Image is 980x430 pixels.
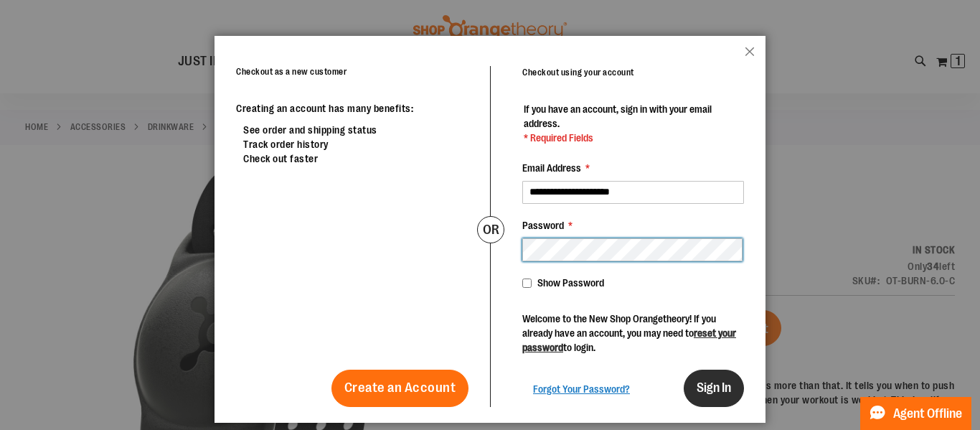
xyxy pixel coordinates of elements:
a: reset your password [522,327,736,353]
p: Creating an account has many benefits: [236,101,468,116]
button: Agent Offline [860,397,971,430]
strong: Checkout using your account [522,67,634,78]
span: Email Address [522,162,581,174]
div: or [477,216,504,243]
span: * Required Fields [524,131,743,145]
strong: Checkout as a new customer [236,67,347,77]
p: Welcome to the New Shop Orangetheory! If you already have an account, you may need to to login. [522,312,744,355]
span: Password [522,220,564,231]
li: Track order history [243,137,468,151]
span: Create an Account [344,380,456,396]
span: Forgot Your Password? [533,383,630,395]
a: Forgot Your Password? [533,382,630,396]
li: See order and shipping status [243,123,468,137]
span: Show Password [537,277,604,289]
button: Sign In [684,370,744,407]
span: If you have an account, sign in with your email address. [524,103,712,129]
span: Sign In [697,380,731,395]
a: Create an Account [331,370,469,407]
li: Check out faster [243,151,468,166]
span: Agent Offline [893,407,962,421]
